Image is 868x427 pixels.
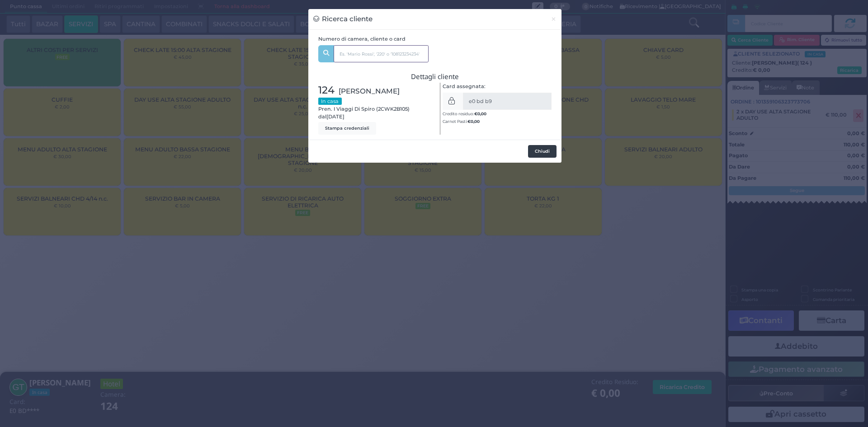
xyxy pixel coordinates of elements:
[339,86,400,96] span: [PERSON_NAME]
[443,111,486,116] small: Credito residuo:
[318,35,406,43] label: Numero di camera, cliente o card
[546,9,561,29] button: Chiudi
[471,118,480,124] span: 0,00
[443,119,480,124] small: Carnet Pasti:
[313,14,373,24] h3: Ricerca cliente
[334,45,429,62] input: Es. 'Mario Rossi', '220' o '108123234234'
[318,98,342,105] small: In casa
[313,83,435,135] div: Pren. I Viaggi Di Spiro (2CWK2B105) dal
[551,14,557,24] span: ×
[467,119,480,124] b: €
[443,83,486,90] label: Card assegnata:
[528,145,557,158] button: Chiudi
[326,113,344,121] span: [DATE]
[318,73,552,80] h3: Dettagli cliente
[318,122,376,135] button: Stampa credenziali
[477,111,486,117] span: 0,00
[474,111,486,116] b: €
[318,83,335,98] span: 124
